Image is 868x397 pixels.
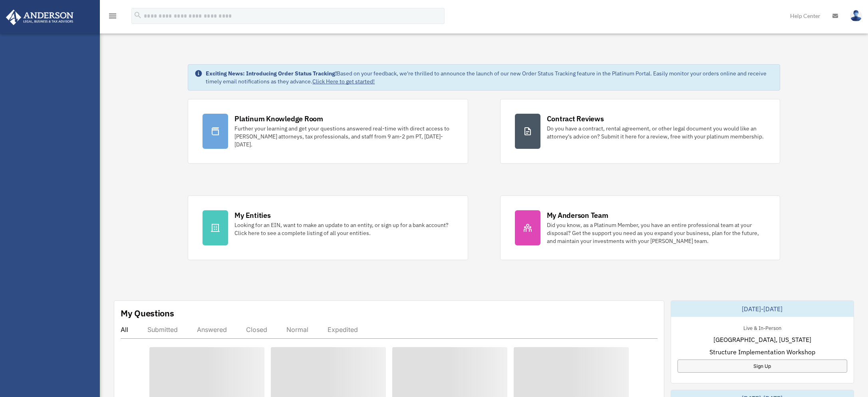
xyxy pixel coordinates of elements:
[286,326,308,334] div: Normal
[677,359,847,373] a: Sign Up
[108,11,117,21] i: menu
[500,99,780,164] a: Contract Reviews Do you have a contract, rental agreement, or other legal document you would like...
[121,326,128,334] div: All
[108,14,117,21] a: menu
[147,326,178,334] div: Submitted
[121,307,174,319] div: My Questions
[4,10,76,25] img: Anderson Advisors Platinum Portal
[547,124,765,140] div: Do you have a contract, rental agreement, or other legal document you would like an attorney's ad...
[671,301,854,317] div: [DATE]-[DATE]
[713,335,811,344] span: [GEOGRAPHIC_DATA], [US_STATE]
[709,347,815,357] span: Structure Implementation Workshop
[547,221,765,245] div: Did you know, as a Platinum Member, you have an entire professional team at your disposal? Get th...
[328,326,358,334] div: Expedited
[234,124,453,148] div: Further your learning and get your questions answered real-time with direct access to [PERSON_NAM...
[234,221,453,237] div: Looking for an EIN, want to make an update to an entity, or sign up for a bank account? Click her...
[234,210,270,220] div: My Entities
[206,69,773,85] div: Based on your feedback, we're thrilled to announce the launch of our new Order Status Tracking fe...
[850,10,862,22] img: User Pic
[500,196,780,260] a: My Anderson Team Did you know, as a Platinum Member, you have an entire professional team at your...
[234,114,323,124] div: Platinum Knowledge Room
[547,114,604,124] div: Contract Reviews
[246,326,267,334] div: Closed
[206,70,337,77] strong: Exciting News: Introducing Order Status Tracking!
[312,78,375,85] a: Click Here to get started!
[737,323,788,332] div: Live & In-Person
[547,210,608,220] div: My Anderson Team
[188,196,468,260] a: My Entities Looking for an EIN, want to make an update to an entity, or sign up for a bank accoun...
[197,326,227,334] div: Answered
[188,99,468,164] a: Platinum Knowledge Room Further your learning and get your questions answered real-time with dire...
[133,11,142,20] i: search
